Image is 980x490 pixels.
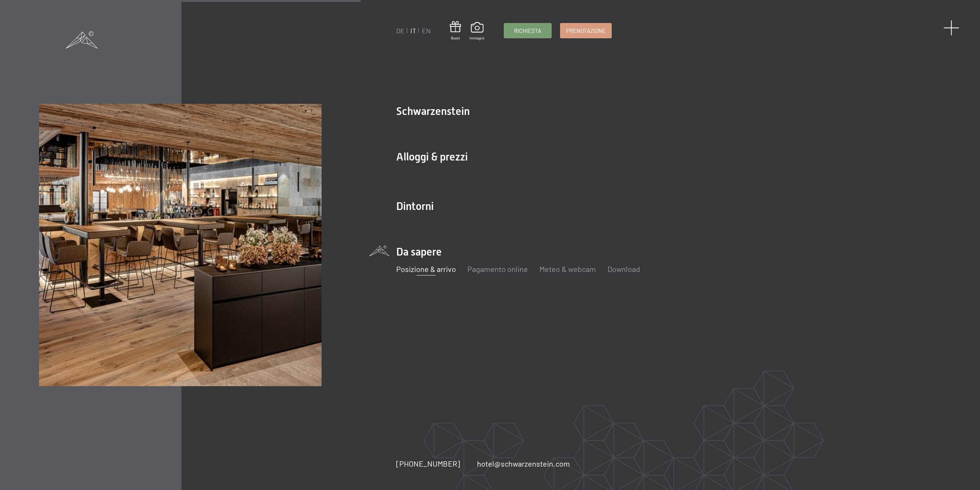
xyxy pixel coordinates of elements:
[467,264,528,274] a: Pagamento online
[566,27,606,35] span: Prenotazione
[469,35,485,41] span: Immagini
[410,26,416,35] a: IT
[469,22,485,41] a: Immagini
[560,23,611,38] a: Prenotazione
[39,104,321,386] img: Arrivo all'Hotel Schwarzenstein in Valle Aurina
[396,26,405,35] a: DE
[477,458,570,469] a: hotel@schwarzenstein.com
[539,264,596,274] a: Meteo & webcam
[608,264,640,274] a: Download
[514,27,541,35] span: Richiesta
[422,26,431,35] a: EN
[504,23,551,38] a: Richiesta
[396,458,460,469] a: [PHONE_NUMBER]
[450,35,461,41] span: Buoni
[450,21,461,41] a: Buoni
[396,459,460,468] span: [PHONE_NUMBER]
[396,264,456,274] a: Posizione & arrivo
